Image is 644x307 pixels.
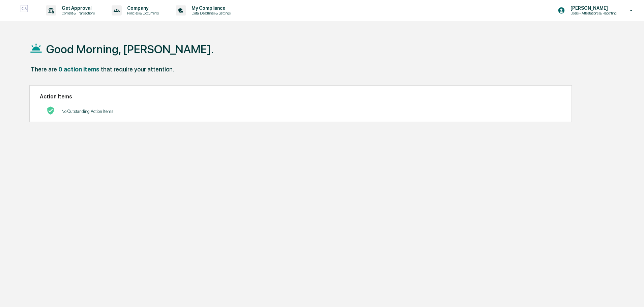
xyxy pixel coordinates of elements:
h1: Good Morning, [PERSON_NAME]. [46,42,214,56]
p: Content & Transactions [56,11,98,16]
p: Users - Attestations & Reporting [565,11,620,16]
p: My Compliance [186,5,234,11]
p: Data, Deadlines & Settings [186,11,234,16]
div: There are [31,66,57,73]
p: Get Approval [56,5,98,11]
div: that require your attention. [101,66,174,73]
h2: Action Items [40,93,561,100]
p: No Outstanding Action Items [61,109,113,114]
img: logo [16,5,32,16]
p: [PERSON_NAME] [565,5,620,11]
div: 0 action items [58,66,99,73]
p: Company [122,5,162,11]
p: Policies & Documents [122,11,162,16]
img: No Actions logo [47,106,55,115]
